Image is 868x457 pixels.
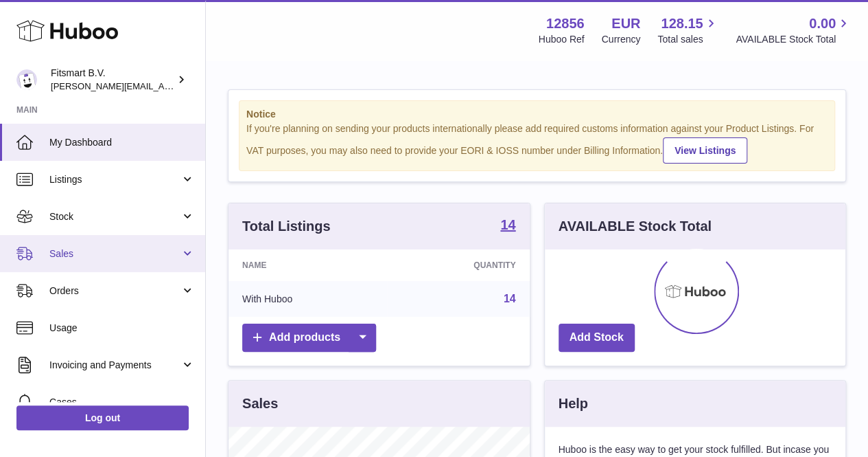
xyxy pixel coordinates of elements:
[736,33,852,46] span: AVAILABLE Stock Total
[242,324,376,352] a: Add products
[51,80,275,91] span: [PERSON_NAME][EMAIL_ADDRESS][DOMAIN_NAME]
[49,322,195,335] span: Usage
[246,122,828,164] div: If you're planning on sending your products internationally please add required customs informati...
[49,136,195,149] span: My Dashboard
[504,293,516,304] a: 14
[242,217,331,236] h3: Total Listings
[16,69,37,90] img: jonathan@leaderoo.com
[51,67,174,93] div: Fitsmart B.V.
[602,33,641,46] div: Currency
[546,14,585,33] strong: 12856
[49,247,180,260] span: Sales
[611,14,640,33] strong: EUR
[387,249,529,281] th: Quantity
[559,394,588,413] h3: Help
[246,108,828,121] strong: Notice
[49,210,180,223] span: Stock
[228,249,387,281] th: Name
[500,218,515,234] a: 14
[736,14,852,46] a: 0.00 AVAILABLE Stock Total
[559,324,635,352] a: Add Stock
[49,396,195,409] span: Cases
[16,405,189,430] a: Log out
[559,217,712,236] h3: AVAILABLE Stock Total
[49,285,180,298] span: Orders
[657,33,718,46] span: Total sales
[809,14,836,33] span: 0.00
[657,14,718,46] a: 128.15 Total sales
[228,281,387,317] td: With Huboo
[242,394,278,413] h3: Sales
[49,359,180,372] span: Invoicing and Payments
[661,14,703,33] span: 128.15
[663,137,747,164] a: View Listings
[49,173,180,186] span: Listings
[500,218,515,232] strong: 14
[539,33,585,46] div: Huboo Ref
